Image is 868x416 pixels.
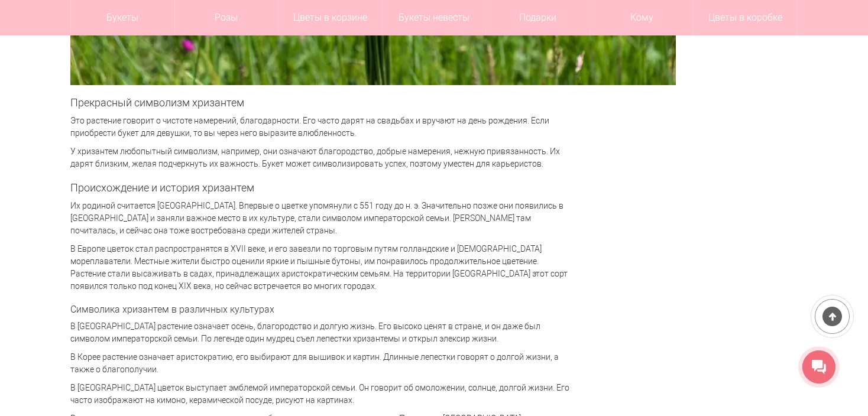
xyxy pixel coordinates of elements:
[70,145,573,170] p: У хризантем любопытный символизм, например, они означают благородство, добрые намерения, нежную п...
[70,97,573,109] h2: Прекрасный символизм хризантем
[70,351,573,376] p: В Корее растение означает аристократию, его выбирают для вышивок и картин. Длинные лепестки говор...
[70,304,573,315] h3: Символика хризантем в различных культурах
[70,182,573,194] h2: Происхождение и история хризантем
[70,320,573,345] p: В [GEOGRAPHIC_DATA] растение означает осень, благородство и долгую жизнь. Его высоко ценят в стра...
[70,115,573,139] p: Это растение говорит о чистоте намерений, благодарности. Его часто дарят на свадьбах и вручают на...
[70,382,573,407] p: В [GEOGRAPHIC_DATA] цветок выступает эмблемой императорской семьи. Он говорит об омоложении, солн...
[70,200,573,237] p: Их родиной считается [GEOGRAPHIC_DATA]. Впервые о цветке упомянули с 551 году до н. э. Значительн...
[70,243,573,292] p: В Европе цветок стал распространятся в XVII веке, и его завезли по торговым путям голландские и [...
